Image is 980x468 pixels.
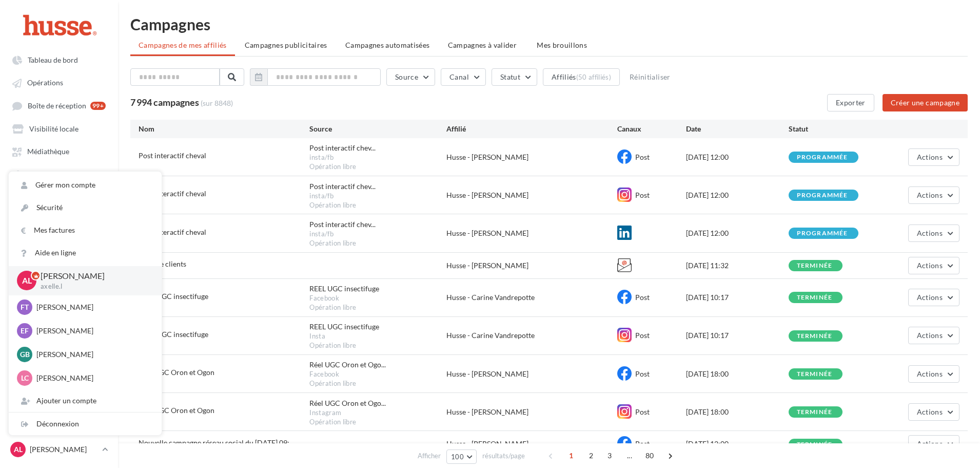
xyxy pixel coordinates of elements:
a: AL [PERSON_NAME] [8,440,110,459]
div: Facebook [309,370,446,379]
span: Réel UGC Oron et Ogo... [309,360,386,370]
a: Sécurité [9,196,162,219]
span: Post [635,439,650,448]
button: Actions [908,186,959,204]
div: [DATE] 10:17 [686,292,789,303]
span: REEL UGC insectifuge [139,292,208,301]
div: REEL UGC insectifuge [309,322,379,332]
span: Réel UGC Oron et Ogo... [309,398,386,408]
span: Post [635,407,650,416]
div: Ajouter un compte [9,389,162,412]
div: Opération libre [309,418,446,427]
div: programmée [797,230,848,237]
p: [PERSON_NAME] [36,373,149,383]
div: Opération libre [309,341,446,350]
span: (sur 8848) [201,99,233,107]
span: résultats/page [482,451,525,461]
div: terminée [797,333,833,340]
a: Aide en ligne [9,241,162,264]
h1: Campagnes [130,16,968,32]
span: Mes brouillons [537,41,587,49]
span: Actions [917,369,943,378]
div: Opération libre [309,379,446,388]
a: Boîte de réception 99+ [6,96,112,115]
div: Source [309,124,446,134]
button: Actions [908,435,959,453]
button: Canal [441,68,486,86]
div: REEL UGC insectifuge [309,284,379,294]
button: Actions [908,403,959,421]
button: Créer une campagne [883,94,968,111]
div: Statut [789,124,891,134]
span: Actions [917,229,943,237]
a: Mes factures [9,219,162,241]
div: Instagram [309,408,446,418]
button: Réinitialiser [625,71,675,83]
div: Opération libre [309,162,446,172]
span: Opérations [27,79,63,87]
div: Date [686,124,789,134]
div: terminée [797,294,833,301]
div: programmée [797,192,848,199]
span: Visibilité locale [29,124,79,133]
span: Campagnes publicitaires [245,41,327,49]
span: Tableau de bord [28,55,78,64]
div: [DATE] 12:00 [686,228,789,238]
div: insta/fb [309,192,446,201]
button: Actions [908,289,959,306]
span: Réel UGC Oron et Ogon [139,406,214,415]
p: [PERSON_NAME] [36,349,149,360]
div: Affilié [446,124,617,134]
span: Post interactif cheval [139,189,206,198]
span: 7 994 campagnes [130,97,199,108]
div: programmée [797,154,848,161]
div: insta/fb [309,230,446,239]
span: Actions [917,331,943,340]
span: LC [21,373,29,383]
div: Insta [309,332,446,341]
button: Actions [908,148,959,166]
span: Post [635,153,650,161]
a: Gérer mon compte [9,174,162,196]
button: Actions [908,224,959,242]
span: 80 [641,447,658,464]
p: [PERSON_NAME] [41,270,145,282]
div: [DATE] 11:32 [686,260,789,271]
span: Affiliés [30,170,52,179]
div: [DATE] 10:17 [686,330,789,341]
div: Déconnexion [9,413,162,435]
div: [DATE] 12:00 [686,190,789,200]
div: [DATE] 18:00 [686,407,789,417]
span: Post interactif chev... [309,181,376,192]
div: Husse - [PERSON_NAME] [446,369,617,379]
span: 1 [563,447,579,464]
span: Actions [917,153,943,161]
span: Campagnes automatisées [345,41,430,49]
p: [PERSON_NAME] [30,444,98,455]
span: Post [635,191,650,199]
span: Actions [917,191,943,199]
div: Husse - [PERSON_NAME] [446,152,617,162]
div: Husse - [PERSON_NAME] [446,260,617,271]
div: Husse - [PERSON_NAME] [446,228,617,238]
span: 2 [583,447,599,464]
div: 99+ [90,102,106,110]
span: FT [21,302,29,312]
span: Post interactif cheval [139,151,206,160]
span: Post interactif chev... [309,143,376,153]
span: Boîte de réception [28,101,86,110]
span: 100 [451,453,464,461]
span: REEL UGC insectifuge [139,330,208,339]
span: Campagnes à valider [448,40,517,50]
p: [PERSON_NAME] [36,302,149,312]
button: Actions [908,365,959,383]
div: Opération libre [309,239,446,248]
div: Husse - Carine Vandrepotte [446,330,617,341]
a: Campagnes [6,188,112,206]
div: Husse - [PERSON_NAME] [446,439,617,449]
div: Husse - Carine Vandrepotte [446,292,617,303]
button: Actions [908,257,959,274]
span: Post interactif cheval [139,228,206,236]
span: Actions [917,439,943,448]
button: Statut [492,68,537,86]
